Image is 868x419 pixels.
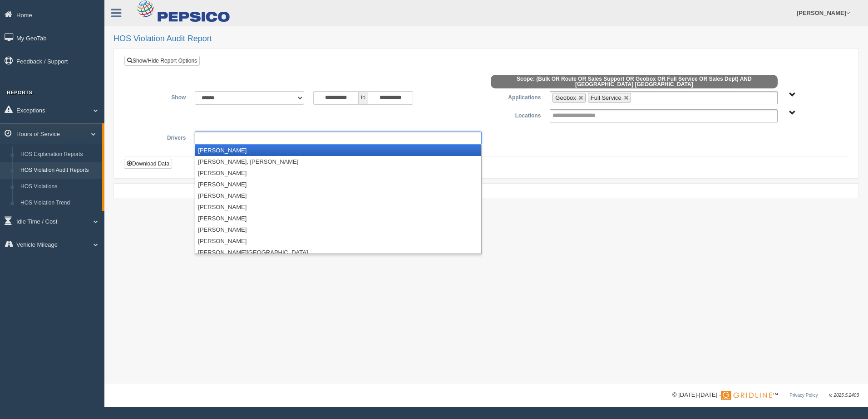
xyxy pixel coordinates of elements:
a: Privacy Policy [789,393,818,398]
li: [PERSON_NAME] [195,213,481,224]
label: Show [131,91,190,102]
img: Gridline [721,391,772,400]
li: [PERSON_NAME] [195,224,481,235]
a: HOS Violations [16,179,102,195]
li: [PERSON_NAME] [195,201,481,213]
li: [PERSON_NAME], [PERSON_NAME] [195,156,481,167]
li: [PERSON_NAME][GEOGRAPHIC_DATA] [195,247,481,258]
a: HOS Violation Trend [16,195,102,211]
li: [PERSON_NAME] [195,145,481,156]
li: [PERSON_NAME] [195,179,481,190]
span: Geobox [555,94,576,101]
h2: HOS Violation Audit Report [113,34,859,44]
span: Scope: (Bulk OR Route OR Sales Support OR Geobox OR Full Service OR Sales Dept) AND [GEOGRAPHIC_D... [491,75,778,88]
button: Download Data [124,159,172,169]
span: to [359,91,368,105]
span: Full Service [591,94,621,101]
li: [PERSON_NAME] [195,167,481,179]
label: Locations [486,109,545,120]
a: HOS Explanation Reports [16,146,102,163]
li: [PERSON_NAME] [195,190,481,201]
a: Show/Hide Report Options [124,56,200,66]
a: HOS Violation Audit Reports [16,162,102,179]
span: v. 2025.5.2403 [829,393,859,398]
li: [PERSON_NAME] [195,235,481,247]
div: © [DATE]-[DATE] - ™ [672,390,859,400]
label: Drivers [131,132,190,142]
label: Applications [486,91,545,102]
